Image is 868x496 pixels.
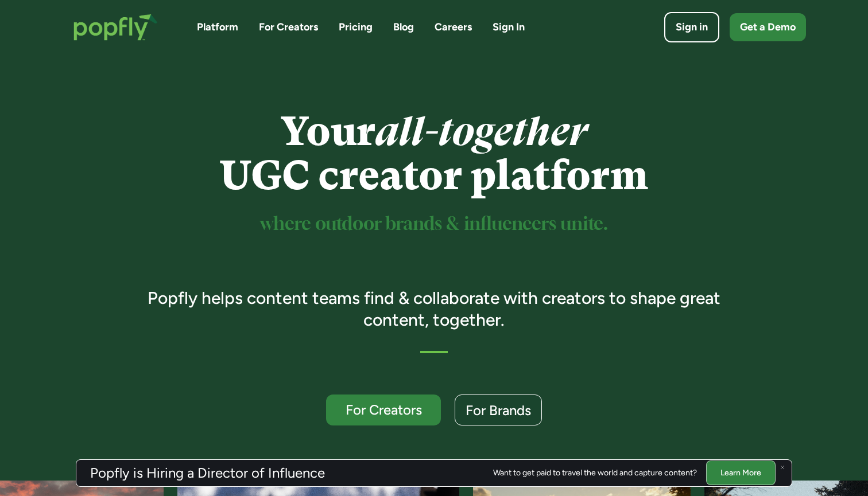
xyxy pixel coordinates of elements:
[393,20,414,34] a: Blog
[90,466,325,480] h3: Popfly is Hiring a Director of Influence
[676,20,708,34] div: Sign in
[260,216,608,233] sup: where outdoor brands & influencers unite.
[466,403,531,417] div: For Brands
[339,20,373,34] a: Pricing
[493,468,697,478] div: Want to get paid to travel the world and capture content?
[197,20,238,34] a: Platform
[375,108,587,155] em: all-together
[326,395,441,425] a: For Creators
[131,287,737,330] h3: Popfly helps content teams find & collaborate with creators to shape great content, together.
[336,403,431,417] div: For Creators
[455,395,542,425] a: For Brands
[706,460,776,485] a: Learn More
[664,12,719,42] a: Sign in
[259,20,318,34] a: For Creators
[435,20,472,34] a: Careers
[740,20,796,34] div: Get a Demo
[730,13,806,41] a: Get a Demo
[131,110,737,198] h1: Your UGC creator platform
[493,20,525,34] a: Sign In
[62,2,169,52] a: home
